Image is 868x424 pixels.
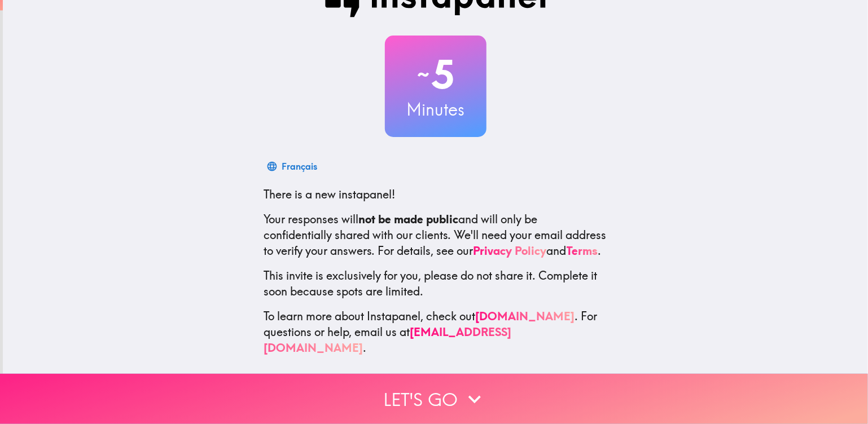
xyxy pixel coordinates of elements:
[359,212,459,226] b: not be made public
[264,155,322,178] button: Français
[385,98,486,121] h3: Minutes
[476,309,575,323] a: [DOMAIN_NAME]
[416,58,432,91] span: ~
[264,211,607,259] p: Your responses will and will only be confidentially shared with our clients. We'll need your emai...
[567,244,598,258] a: Terms
[474,244,547,258] a: Privacy Policy
[282,158,318,174] div: Français
[264,268,607,299] p: This invite is exclusively for you, please do not share it. Complete it soon because spots are li...
[264,187,396,201] span: There is a new instapanel!
[385,51,486,98] h2: 5
[264,325,512,355] a: [EMAIL_ADDRESS][DOMAIN_NAME]
[264,308,607,356] p: To learn more about Instapanel, check out . For questions or help, email us at .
